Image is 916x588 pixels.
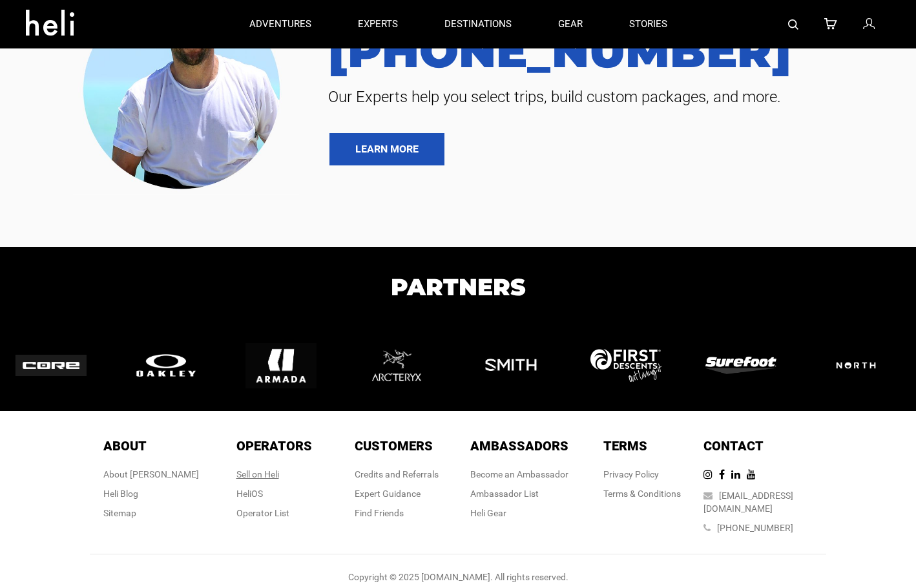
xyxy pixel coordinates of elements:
img: logo [705,357,789,374]
img: logo [16,355,99,377]
span: Customers [355,438,433,454]
img: logo [245,330,329,401]
a: Heli Gear [470,508,506,518]
span: Operators [236,438,312,454]
img: logo [590,349,674,382]
span: About [103,438,147,454]
div: About [PERSON_NAME] [103,468,199,481]
span: Our Experts help you select trips, build custom packages, and more. [318,87,897,107]
span: Terms [603,438,647,454]
a: [EMAIL_ADDRESS][DOMAIN_NAME] [703,490,793,514]
a: [PHONE_NUMBER] [717,523,793,533]
img: logo [130,352,214,380]
div: Sell on Heli [236,468,312,481]
a: Terms & Conditions [603,488,681,499]
a: LEARN MORE [329,133,444,165]
a: HeliOS [236,488,263,499]
a: Become an Ambassador [470,469,568,479]
a: Expert Guidance [355,488,421,499]
p: experts [358,17,398,31]
div: Ambassador List [470,487,568,500]
span: Ambassadors [470,438,568,454]
div: Copyright © 2025 [DOMAIN_NAME]. All rights reserved. [90,571,826,583]
div: Operator List [236,507,312,520]
a: Credits and Referrals [355,469,439,479]
div: Sitemap [103,507,199,520]
a: [PHONE_NUMBER] [318,27,897,74]
img: search-bar-icon.svg [788,19,798,30]
p: adventures [249,17,311,31]
a: Heli Blog [103,488,138,499]
img: logo [820,347,904,384]
a: Privacy Policy [603,469,659,479]
span: Contact [703,438,764,454]
div: Find Friends [355,507,439,520]
p: destinations [444,17,512,31]
img: logo [360,329,444,403]
img: logo [475,330,559,401]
